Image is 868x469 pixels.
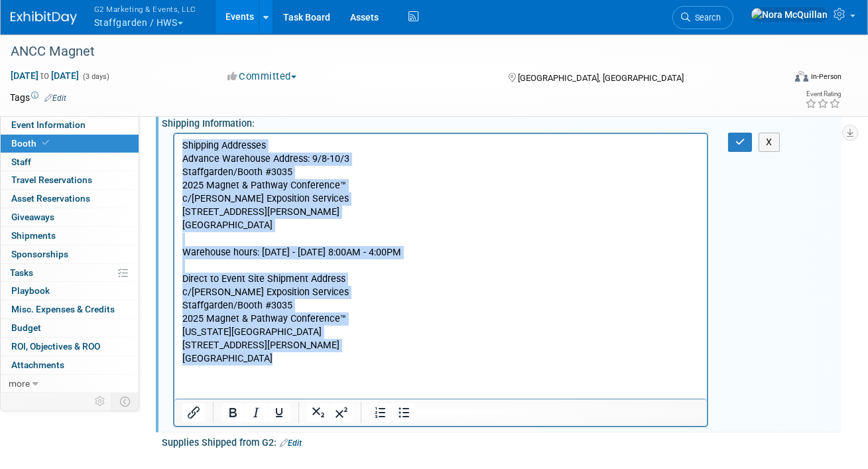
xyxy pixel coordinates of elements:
[223,70,302,84] button: Committed
[11,249,68,259] span: Sponsorships
[369,403,392,422] button: Numbered list
[1,264,139,282] a: Tasks
[11,138,52,149] span: Booth
[751,7,828,22] img: Nora McQuillan
[518,73,684,83] span: [GEOGRAPHIC_DATA], [GEOGRAPHIC_DATA]
[112,393,139,410] td: Toggle Event Tabs
[11,11,77,25] img: ExhibitDay
[810,72,841,82] div: In-Person
[690,13,721,23] span: Search
[44,94,66,103] a: Edit
[11,285,50,296] span: Playbook
[42,139,49,147] i: Booth reservation complete
[82,72,109,81] span: (3 days)
[268,403,290,422] button: Underline
[393,403,415,422] button: Bullet list
[38,70,51,81] span: to
[162,113,841,130] div: Shipping Information:
[10,267,33,278] span: Tasks
[795,71,808,82] img: Format-Inperson.png
[11,119,86,130] span: Event Information
[1,208,139,226] a: Giveaways
[10,91,66,104] td: Tags
[672,6,733,29] a: Search
[11,212,54,222] span: Giveaways
[719,69,841,89] div: Event Format
[759,133,780,152] button: X
[1,227,139,245] a: Shipments
[89,393,112,410] td: Personalize Event Tab Strip
[1,301,139,318] a: Misc. Expenses & Credits
[11,230,56,241] span: Shipments
[11,322,41,333] span: Budget
[280,438,302,448] a: Edit
[10,70,80,82] span: [DATE] [DATE]
[11,174,92,185] span: Travel Reservations
[1,171,139,189] a: Travel Reservations
[182,403,205,422] button: Insert/edit link
[1,375,139,393] a: more
[11,341,100,352] span: ROI, Objectives & ROO
[11,193,90,204] span: Asset Reservations
[330,403,353,422] button: Superscript
[1,190,139,208] a: Asset Reservations
[11,304,115,314] span: Misc. Expenses & Credits
[11,157,31,167] span: Staff
[1,135,139,153] a: Booth
[94,2,196,16] span: G2 Marketing & Events, LLC
[1,319,139,337] a: Budget
[805,91,841,98] div: Event Rating
[307,403,330,422] button: Subscript
[1,282,139,300] a: Playbook
[221,403,244,422] button: Bold
[174,134,707,399] iframe: Rich Text Area
[1,116,139,134] a: Event Information
[1,245,139,263] a: Sponsorships
[1,153,139,171] a: Staff
[1,356,139,374] a: Attachments
[11,360,64,370] span: Attachments
[245,403,267,422] button: Italic
[6,40,771,64] div: ANCC Magnet
[9,378,30,389] span: more
[1,338,139,356] a: ROI, Objectives & ROO
[162,433,841,450] div: Supplies Shipped from G2:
